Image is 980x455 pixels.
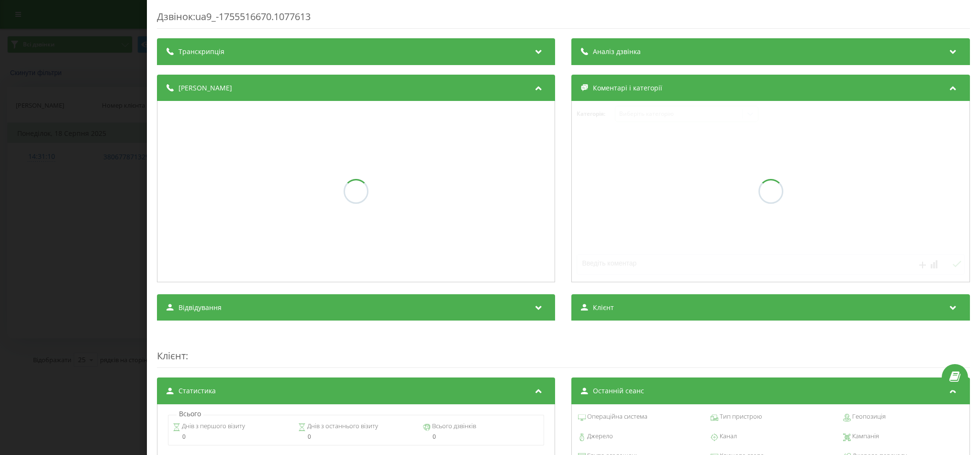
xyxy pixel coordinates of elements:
span: Аналіз дзвінка [593,47,641,56]
span: Коментарі і категорії [593,83,663,93]
span: Геопозиція [851,412,886,422]
div: Дзвінок : ua9_-1755516670.1077613 [157,10,970,29]
div: : [157,330,970,368]
span: Джерело [586,432,613,441]
div: 0 [423,433,539,440]
p: Всього [177,409,203,419]
span: Операційна система [586,412,648,422]
span: [PERSON_NAME] [178,83,232,93]
span: Клієнт [157,349,186,362]
span: Клієнт [593,303,614,312]
span: Всього дзвінків [431,422,476,431]
div: 0 [298,433,414,440]
div: 0 [173,433,290,440]
span: Статистика [178,386,216,396]
span: Канал [718,432,737,441]
span: Тип пристрою [718,412,762,422]
span: Днів з останнього візиту [306,422,378,431]
span: Кампанія [851,432,879,441]
span: Останній сеанс [593,386,645,396]
span: Відвідування [178,303,222,312]
span: Транскрипція [178,47,224,56]
span: Днів з першого візиту [181,422,245,431]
